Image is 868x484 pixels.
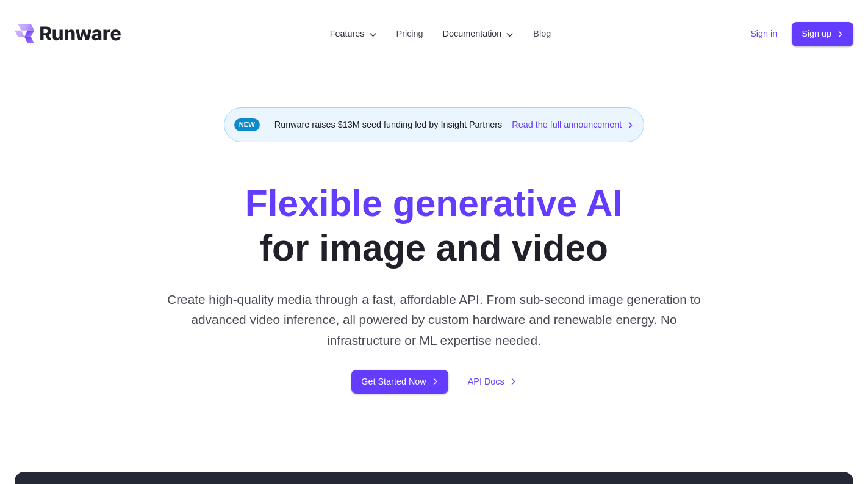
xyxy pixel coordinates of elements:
a: Sign in [750,27,777,41]
p: Create high-quality media through a fast, affordable API. From sub-second image generation to adv... [166,289,703,350]
a: API Docs [468,375,517,389]
h1: for image and video [245,181,623,270]
a: Sign up [792,22,853,46]
label: Documentation [443,27,514,41]
a: Blog [533,27,551,41]
a: Go to / [15,24,121,43]
a: Read the full announcement [512,118,634,132]
a: Get Started Now [351,370,448,394]
strong: Flexible generative AI [245,182,623,224]
label: Features [330,27,377,41]
a: Pricing [396,27,423,41]
div: Runware raises $13M seed funding led by Insight Partners [224,107,645,142]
